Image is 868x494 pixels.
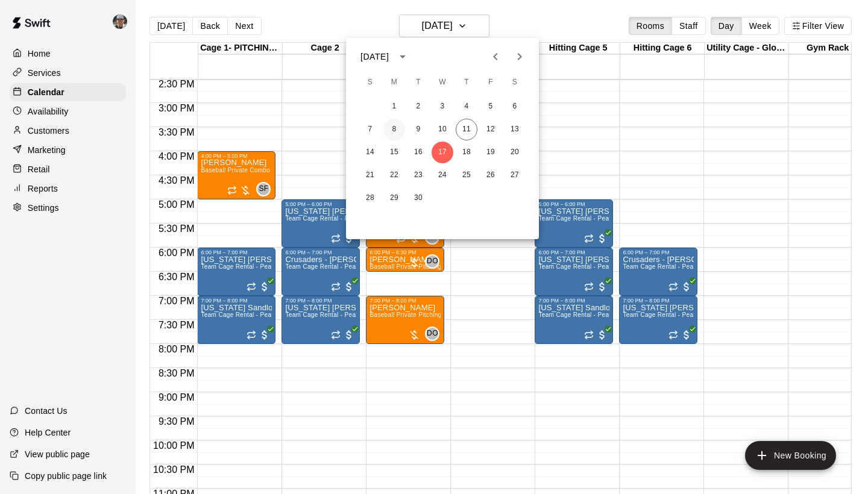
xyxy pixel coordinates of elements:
button: 1 [383,96,405,117]
button: 9 [407,119,429,140]
button: 5 [480,96,502,117]
span: Wednesday [432,70,453,95]
button: 19 [480,142,502,163]
button: 26 [480,164,502,186]
span: Monday [383,70,405,95]
span: Tuesday [407,70,429,95]
button: 6 [504,96,526,117]
button: 22 [383,164,405,186]
span: Friday [480,70,502,95]
button: Next month [508,45,532,69]
button: 23 [407,164,429,186]
span: Saturday [504,70,526,95]
button: 7 [359,119,381,140]
button: calendar view is open, switch to year view [392,46,413,67]
button: 28 [359,187,381,209]
button: 30 [407,187,429,209]
button: 24 [432,164,453,186]
button: 3 [432,96,453,117]
button: 25 [456,164,477,186]
button: 13 [504,119,526,140]
button: 10 [432,119,453,140]
button: 29 [383,187,405,209]
span: Thursday [456,70,477,95]
button: 14 [359,142,381,163]
button: 17 [432,142,453,163]
button: 21 [359,164,381,186]
button: 15 [383,142,405,163]
div: [DATE] [360,51,389,63]
button: 16 [407,142,429,163]
button: Previous month [483,45,508,69]
span: Sunday [359,70,381,95]
button: 2 [407,96,429,117]
button: 4 [456,96,477,117]
button: 11 [456,119,477,140]
button: 27 [504,164,526,186]
button: 12 [480,119,502,140]
button: 8 [383,119,405,140]
button: 18 [456,142,477,163]
button: 20 [504,142,526,163]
